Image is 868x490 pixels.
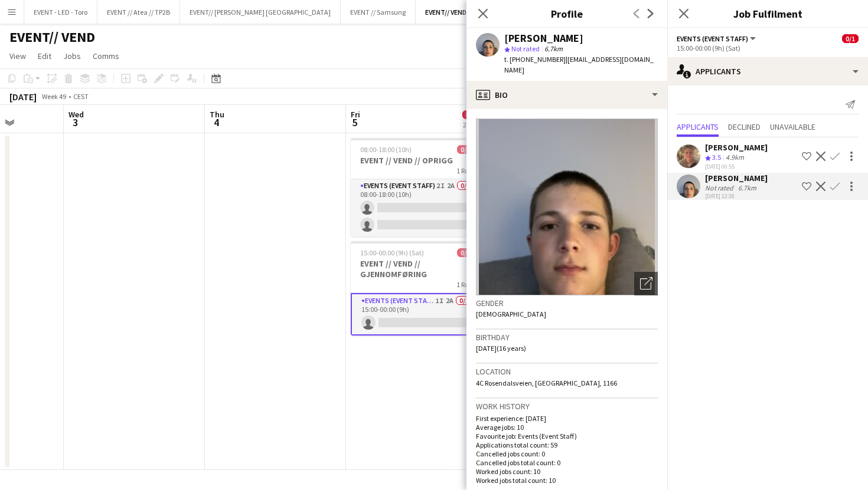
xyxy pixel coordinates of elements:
[180,1,341,24] button: EVENT// [PERSON_NAME] [GEOGRAPHIC_DATA]
[542,44,565,53] span: 6.7km
[842,34,859,43] span: 0/1
[667,57,868,85] div: Applicants
[466,81,667,109] div: Bio
[351,138,483,236] app-job-card: 08:00-18:00 (10h)0/2EVENT // VEND // OPRIGG1 RoleEvents (Event Staff)2I2A0/208:00-18:00 (10h)
[351,258,483,279] h3: EVENT // VEND // GJENNOMFØRING
[351,109,360,120] span: Fri
[677,44,859,52] div: 15:00-00:00 (9h) (Sat)
[770,123,815,131] span: Unavailable
[677,34,758,43] button: Events (Event Staff)
[476,476,658,485] p: Worked jobs total count: 10
[67,116,84,129] span: 3
[466,6,667,21] h3: Profile
[208,116,224,129] span: 4
[476,366,658,377] h3: Location
[351,179,483,236] app-card-role: Events (Event Staff)2I2A0/208:00-18:00 (10h)
[351,241,483,336] app-job-card: 15:00-00:00 (9h) (Sat)0/1EVENT // VEND // GJENNOMFØRING1 RoleEvents (Event Staff)1I2A0/115:00-00:...
[39,92,68,101] span: Week 49
[634,272,658,295] div: Open photos pop-in
[24,1,97,24] button: EVENT - LED - Toro
[476,332,658,343] h3: Birthday
[351,155,483,166] h3: EVENT // VEND // OPRIGG
[210,109,224,120] span: Thu
[476,379,617,387] span: 4C Rosendalsveien, [GEOGRAPHIC_DATA], 1166
[341,1,416,24] button: EVENT // Samsung
[728,123,761,131] span: Declined
[705,183,736,192] div: Not rated
[476,423,658,432] p: Average jobs: 10
[476,298,658,308] h3: Gender
[705,192,768,200] div: [DATE] 12:38
[504,55,654,74] span: | [EMAIL_ADDRESS][DOMAIN_NAME]
[677,123,719,131] span: Applicants
[504,55,566,64] span: t. [PHONE_NUMBER]
[63,51,81,61] span: Jobs
[504,33,583,44] div: [PERSON_NAME]
[476,440,658,449] p: Applications total count: 59
[476,414,658,423] p: First experience: [DATE]
[73,92,89,101] div: CEST
[416,1,477,24] button: EVENT// VEND
[360,248,424,257] span: 15:00-00:00 (9h) (Sat)
[723,153,746,163] div: 4.9km
[456,166,474,175] span: 1 Role
[476,467,658,476] p: Worked jobs count: 10
[360,145,412,154] span: 08:00-18:00 (10h)
[9,28,95,46] h1: EVENT// VEND
[476,458,658,467] p: Cancelled jobs total count: 0
[5,48,31,64] a: View
[456,280,474,289] span: 1 Role
[705,163,768,170] div: [DATE] 00:55
[476,310,546,318] span: [DEMOGRAPHIC_DATA]
[677,34,748,43] span: Events (Event Staff)
[476,344,526,353] span: [DATE] (16 years)
[93,51,119,61] span: Comms
[9,51,26,61] span: View
[88,48,124,64] a: Comms
[712,153,721,162] span: 3.5
[736,183,759,192] div: 6.7km
[667,6,868,21] h3: Job Fulfilment
[463,120,481,129] div: 2 Jobs
[349,116,360,129] span: 5
[457,145,474,154] span: 0/2
[462,110,479,119] span: 0/3
[705,173,768,183] div: [PERSON_NAME]
[511,44,540,53] span: Not rated
[68,109,84,120] span: Wed
[58,48,86,64] a: Jobs
[476,119,658,295] img: Crew avatar or photo
[476,401,658,412] h3: Work history
[38,51,51,61] span: Edit
[705,142,768,153] div: [PERSON_NAME]
[97,1,180,24] button: EVENT // Atea // TP2B
[351,293,483,336] app-card-role: Events (Event Staff)1I2A0/115:00-00:00 (9h)
[476,449,658,458] p: Cancelled jobs count: 0
[457,248,474,257] span: 0/1
[33,48,56,64] a: Edit
[476,432,658,440] p: Favourite job: Events (Event Staff)
[9,91,37,103] div: [DATE]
